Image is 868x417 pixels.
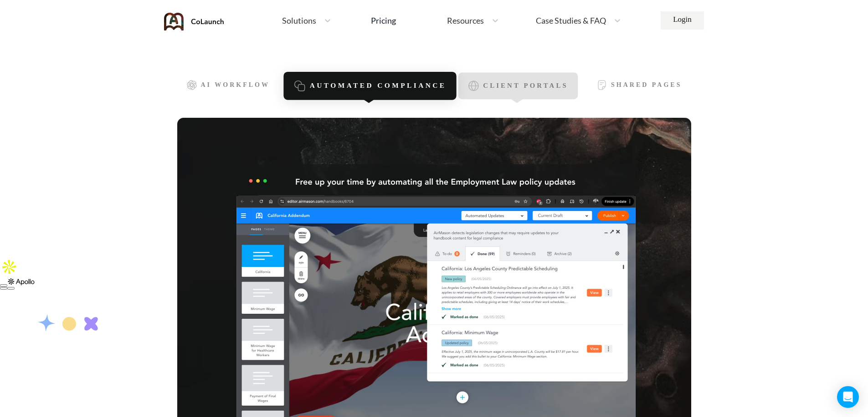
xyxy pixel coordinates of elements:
a: Pricing [371,12,396,29]
span: Solutions [282,16,316,25]
img: icon [596,80,607,90]
span: Client Portals [483,82,568,90]
img: coLaunch [164,13,224,30]
span: Case Studies & FAQ [536,16,606,25]
a: Login [661,11,704,30]
img: icon [293,80,305,92]
img: icon [467,80,479,92]
div: Open Intercom Messenger [837,386,859,408]
span: Resources [447,16,484,25]
img: icon [186,80,197,90]
div: Pricing [371,16,396,25]
span: AI Workflow [201,81,270,89]
span: Shared Pages [611,81,682,89]
span: Automated Compliance [310,82,447,90]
